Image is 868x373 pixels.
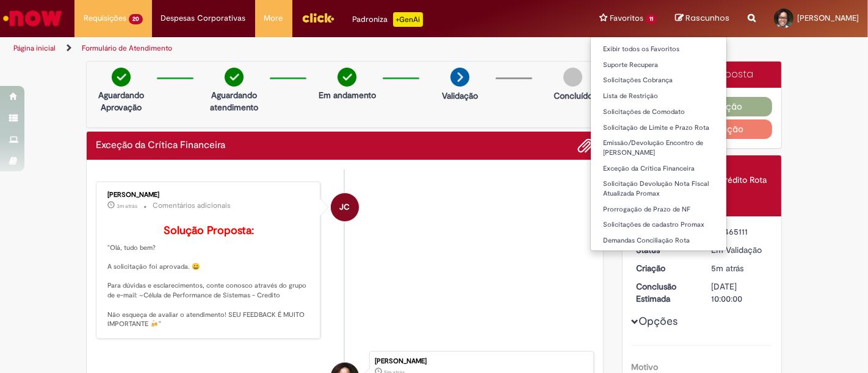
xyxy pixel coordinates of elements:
[129,14,143,24] span: 20
[112,68,131,87] img: check-circle-green.png
[591,59,726,72] a: Suporte Recupera
[338,68,356,87] img: check-circle-green.png
[711,244,768,256] div: Em Validação
[450,68,469,87] img: arrow-next.png
[319,89,376,101] p: Em andamento
[591,74,726,87] a: Solicitações Cobrança
[590,37,727,251] ul: Favoritos
[554,90,593,102] p: Concluído
[591,162,726,176] a: Exceção da Crítica Financeira
[591,218,726,232] a: Solicitações de cadastro Promax
[161,12,246,24] span: Despesas Corporativas
[675,13,729,24] a: Rascunhos
[164,224,254,238] b: Solução Proposta:
[107,191,311,199] div: [PERSON_NAME]
[13,43,56,53] a: Página inicial
[685,12,729,24] span: Rascunhos
[578,138,594,154] button: Adicionar anexos
[96,140,225,151] h2: Exceção da Crítica Financeira Histórico de tíquete
[711,262,768,274] div: 30/08/2025 13:58:08
[393,12,423,27] p: +GenAi
[591,43,726,56] a: Exibir todos os Favoritos
[1,6,64,30] img: ServiceNow
[107,225,311,329] p: "Olá, tudo bem? A solicitação foi aprovada. 😀 Para dúvidas e esclarecimentos, conte conosco atrav...
[563,68,582,87] img: img-circle-grey.png
[153,201,231,211] small: Comentários adicionais
[646,14,657,24] span: 11
[610,12,643,24] span: Favoritos
[204,89,264,113] p: Aguardando atendimento
[711,263,743,274] time: 30/08/2025 13:58:08
[9,37,570,60] ul: Trilhas de página
[82,43,172,53] a: Formulário de Atendimento
[353,12,423,27] div: Padroniza
[591,90,726,103] a: Lista de Restrição
[591,137,726,159] a: Emissão/Devolução Encontro de [PERSON_NAME]
[591,105,726,119] a: Solicitações de Comodato
[302,9,335,27] img: click_logo_yellow_360x200.png
[442,90,478,102] p: Validação
[627,262,703,274] dt: Criação
[264,12,283,24] span: More
[797,13,859,23] span: [PERSON_NAME]
[339,193,350,222] span: JC
[632,361,659,372] b: Motivo
[591,121,726,135] a: Solicitação de Limite e Prazo Rota
[591,234,726,247] a: Demandas Conciliação Rota
[591,203,726,216] a: Prorrogação de Prazo de NF
[84,12,126,24] span: Requisições
[711,226,768,238] div: R13465111
[375,358,587,365] div: [PERSON_NAME]
[117,202,137,210] span: 3m atrás
[225,68,244,87] img: check-circle-green.png
[711,280,768,305] div: [DATE] 10:00:00
[711,263,743,274] span: 5m atrás
[591,177,726,200] a: Solicitação Devolução Nota Fiscal Atualizada Promax
[331,193,359,221] div: Jonas Correia
[92,89,151,113] p: Aguardando Aprovação
[117,202,137,210] time: 30/08/2025 14:00:00
[627,280,703,305] dt: Conclusão Estimada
